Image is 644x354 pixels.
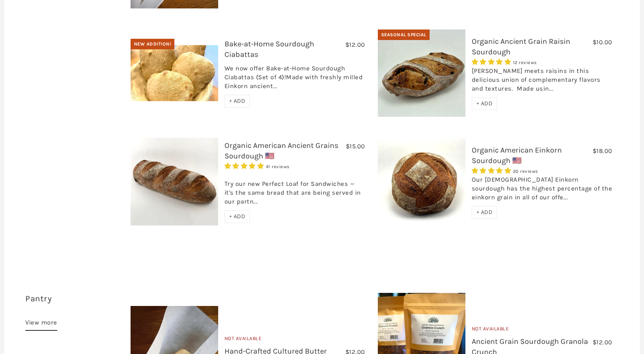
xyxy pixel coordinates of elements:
[472,37,570,56] a: Organic Ancient Grain Raisin Sourdough
[472,58,513,66] span: 5.00 stars
[593,338,612,346] span: $12.00
[224,39,314,59] a: Bake-at-Home Sourdough Ciabattas
[224,335,365,346] div: Not Available
[224,141,338,161] a: Organic American Ancient Grains Sourdough 🇺🇸
[224,95,250,107] div: + ADD
[224,171,365,210] div: Try our new Perfect Loaf for Sandwiches — it's the same bread that are being served in our partn...
[266,164,290,169] span: 41 reviews
[472,145,562,165] a: Organic American Einkorn Sourdough 🇺🇸
[345,41,365,48] span: $12.00
[513,60,537,65] span: 12 reviews
[378,29,465,117] img: Organic Ancient Grain Raisin Sourdough
[472,325,612,336] div: Not Available
[593,38,612,46] span: $10.00
[472,175,612,206] div: Our [DEMOGRAPHIC_DATA] Einkorn sourdough has the highest percentage of the einkorn grain in all o...
[229,213,246,220] span: + ADD
[378,29,430,40] div: Seasonal Special
[131,138,218,225] img: Organic American Ancient Grains Sourdough 🇺🇸
[346,142,365,150] span: $15.00
[224,210,250,223] div: + ADD
[131,45,218,101] img: Bake-at-Home Sourdough Ciabattas
[472,167,513,174] span: 4.95 stars
[476,209,493,216] span: + ADD
[131,39,175,50] div: New Addition!
[513,169,538,174] span: 20 reviews
[25,317,57,331] a: View more
[229,97,246,105] span: + ADD
[25,293,124,317] h3: 30 items
[472,206,497,219] div: + ADD
[593,147,612,155] span: $18.00
[472,97,497,110] div: + ADD
[224,162,266,170] span: 4.93 stars
[472,67,612,97] div: [PERSON_NAME] meets raisins in this delicious union of complementary flavors and textures. Made u...
[476,100,493,107] span: + ADD
[25,294,52,303] a: Pantry
[224,64,365,95] div: We now offer Bake-at-Home Sourdough Ciabattas (Set of 4)!Made with freshly milled Einkorn ancient...
[378,138,465,225] img: Organic American Einkorn Sourdough 🇺🇸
